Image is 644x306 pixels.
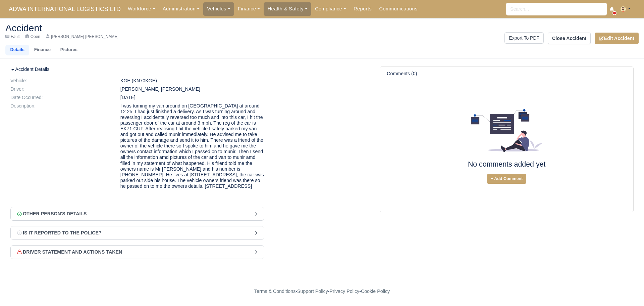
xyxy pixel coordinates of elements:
div: Other Person's Details [16,210,87,218]
dt: Driver: [5,86,115,92]
button: Is it reported to the police? [11,226,264,239]
a: Workforce [124,2,159,15]
a: Health & Safety [264,2,311,15]
a: Administration [159,2,203,15]
div: Accident [0,18,644,58]
button: Driver statement and Actions Taken [11,246,264,259]
button: Close Accident [548,33,591,44]
a: Vehicles [203,2,234,15]
dd: I was turning my van around on [GEOGRAPHIC_DATA] at around 12 25. I had just finished a delivery.... [115,103,269,189]
a: Reports [350,2,375,15]
a: Finance [234,2,264,15]
a: [PERSON_NAME] [PERSON_NAME] [46,34,118,39]
button: Other Person's Details [11,207,264,220]
h2: Accident [5,23,317,33]
a: Edit Accident [595,33,639,44]
a: Export To PDF [504,32,544,44]
div: Fault [5,34,20,39]
a: Cookie Policy [361,289,390,294]
div: Driver statement and Actions Taken [16,248,122,256]
a: Finance [29,45,55,55]
a: Privacy Policy [330,289,360,294]
a: ADWA INTERNATIONAL LOGISTICS LTD [5,3,124,16]
dt: Date Occurred: [5,95,115,100]
div: Open [25,34,40,39]
a: Details [5,45,29,55]
dt: Vehicle: [5,78,115,84]
h6: Comments (0) [387,71,417,77]
a: Pictures [55,45,82,55]
a: Terms & Conditions [254,289,296,294]
a: + Add Comment [487,174,526,184]
div: Is it reported to the police? [16,229,102,237]
dd: [DATE] [115,95,269,100]
a: Compliance [311,2,350,15]
div: - - - [131,288,513,295]
h6: Accident Details [10,67,264,72]
span: ADWA INTERNATIONAL LOGISTICS LTD [5,2,124,16]
dd: [PERSON_NAME] [PERSON_NAME] [115,86,269,92]
a: Communications [375,2,421,15]
dd: KGE (KN70KGE) [115,78,269,84]
dt: Description: [5,103,115,189]
input: Search... [506,3,607,15]
a: Support Policy [297,289,328,294]
p: No comments added yet [387,160,627,169]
